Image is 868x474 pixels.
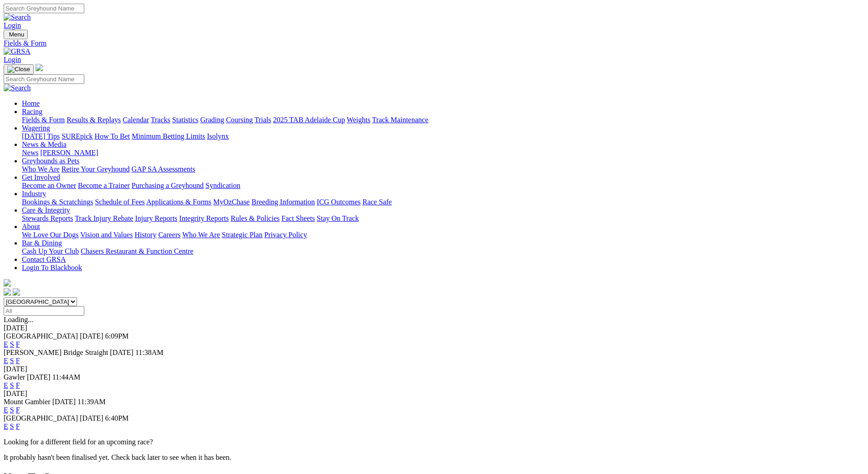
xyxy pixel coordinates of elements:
[252,198,315,206] a: Breeding Information
[273,116,345,124] a: 2025 TAB Adelaide Cup
[207,132,229,140] a: Isolynx
[4,398,51,406] span: Mount Gambier
[16,357,20,365] a: F
[22,116,65,124] a: Fields & Form
[62,165,130,173] a: Retire Your Greyhound
[4,349,108,356] span: [PERSON_NAME] Bridge Straight
[372,116,428,124] a: Track Maintenance
[4,64,34,74] button: Toggle navigation
[22,182,864,190] div: Get Involved
[317,198,360,206] a: ICG Outcomes
[226,116,253,124] a: Coursing
[4,357,8,365] a: E
[4,30,28,39] button: Toggle navigation
[16,406,20,414] a: F
[4,279,11,286] img: logo-grsa-white.png
[40,149,98,156] a: [PERSON_NAME]
[4,390,864,398] div: [DATE]
[205,182,240,189] a: Syndication
[4,84,31,92] img: Search
[27,373,51,381] span: [DATE]
[4,288,11,296] img: facebook.svg
[22,198,93,206] a: Bookings & Scratchings
[22,264,82,271] a: Login To Blackbook
[67,116,121,124] a: Results & Replays
[9,31,24,38] span: Menu
[4,39,864,47] a: Fields & Form
[22,214,864,223] div: Care & Integrity
[4,324,864,332] div: [DATE]
[132,165,195,173] a: GAP SA Assessments
[80,414,103,422] span: [DATE]
[22,231,78,239] a: We Love Our Dogs
[105,414,129,422] span: 6:40PM
[78,182,130,189] a: Become a Trainer
[95,198,144,206] a: Schedule of Fees
[10,340,14,348] a: S
[22,247,864,255] div: Bar & Dining
[16,381,20,389] a: F
[4,56,21,63] a: Login
[135,214,177,222] a: Injury Reports
[22,141,67,148] a: News & Media
[4,414,78,422] span: [GEOGRAPHIC_DATA]
[231,214,280,222] a: Rules & Policies
[22,239,62,247] a: Bar & Dining
[222,231,262,239] a: Strategic Plan
[22,165,60,173] a: Who We Are
[80,231,133,239] a: Vision and Values
[22,157,79,165] a: Greyhounds as Pets
[22,214,73,222] a: Stewards Reports
[22,149,38,156] a: News
[22,173,60,181] a: Get Involved
[22,190,46,198] a: Industry
[77,398,106,406] span: 11:39AM
[22,231,864,239] div: About
[254,116,271,124] a: Trials
[4,438,864,446] p: Looking for a different field for an upcoming race?
[4,4,84,13] input: Search
[22,247,79,255] a: Cash Up Your Club
[4,74,84,84] input: Search
[22,116,864,124] div: Racing
[135,349,164,356] span: 11:38AM
[4,340,8,348] a: E
[95,132,130,140] a: How To Bet
[22,149,864,157] div: News & Media
[13,288,20,296] img: twitter.svg
[52,398,76,406] span: [DATE]
[4,381,8,389] a: E
[22,99,40,107] a: Home
[4,332,78,340] span: [GEOGRAPHIC_DATA]
[16,422,20,430] a: F
[22,132,864,141] div: Wagering
[62,132,92,140] a: SUREpick
[134,231,156,239] a: History
[4,13,31,21] img: Search
[110,349,134,356] span: [DATE]
[22,132,60,140] a: [DATE] Tips
[182,231,220,239] a: Who We Are
[132,182,204,189] a: Purchasing a Greyhound
[151,116,170,124] a: Tracks
[179,214,229,222] a: Integrity Reports
[158,231,180,239] a: Careers
[347,116,370,124] a: Weights
[4,21,21,29] a: Login
[4,316,33,323] span: Loading...
[317,214,359,222] a: Stay On Track
[22,255,66,263] a: Contact GRSA
[75,214,133,222] a: Track Injury Rebate
[4,453,231,461] partial: It probably hasn't been finalised yet. Check back later to see when it has been.
[22,108,42,115] a: Racing
[4,47,31,56] img: GRSA
[10,357,14,365] a: S
[172,116,199,124] a: Statistics
[4,365,864,373] div: [DATE]
[22,124,50,132] a: Wagering
[52,373,81,381] span: 11:44AM
[105,332,129,340] span: 6:09PM
[22,165,864,173] div: Greyhounds as Pets
[10,406,14,414] a: S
